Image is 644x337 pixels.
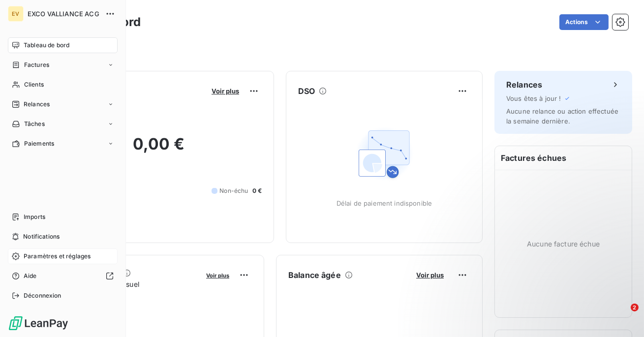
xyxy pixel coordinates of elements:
span: 0 € [252,186,262,195]
img: Logo LeanPay [8,315,69,331]
span: Aucune facture échue [527,239,600,249]
span: Relances [24,100,50,109]
span: Vous êtes à jour ! [506,94,561,102]
span: Délai de paiement indisponible [337,199,432,207]
span: Clients [24,80,44,89]
span: Paramètres et réglages [24,252,91,261]
span: 2 [631,304,639,311]
iframe: Intercom notifications message [447,242,644,310]
span: Tableau de bord [24,41,69,50]
span: Non-échu [219,186,248,195]
span: Déconnexion [24,291,61,300]
button: Voir plus [203,271,232,279]
img: Empty state [353,123,416,185]
h6: Balance âgée [288,269,341,281]
h6: DSO [298,85,315,97]
span: Voir plus [212,87,239,95]
button: Actions [559,14,609,30]
span: Notifications [23,232,60,241]
span: Chiffre d'affaires mensuel [56,279,199,289]
span: EXCO VALLIANCE ACG [28,10,99,18]
h6: Factures échues [495,146,632,170]
h6: Relances [506,79,542,91]
span: Aucune relance ou action effectuée la semaine dernière. [506,107,618,125]
span: Aide [24,272,37,280]
button: Voir plus [209,87,242,95]
button: Voir plus [413,271,447,279]
span: Imports [24,213,45,221]
span: Paiements [24,139,54,148]
span: Voir plus [416,271,444,279]
h2: 0,00 € [56,134,262,164]
a: Aide [8,268,118,284]
iframe: Intercom live chat [611,304,634,327]
span: Factures [24,61,49,69]
div: EV [8,6,24,22]
span: Voir plus [206,272,229,279]
span: Tâches [24,120,45,128]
